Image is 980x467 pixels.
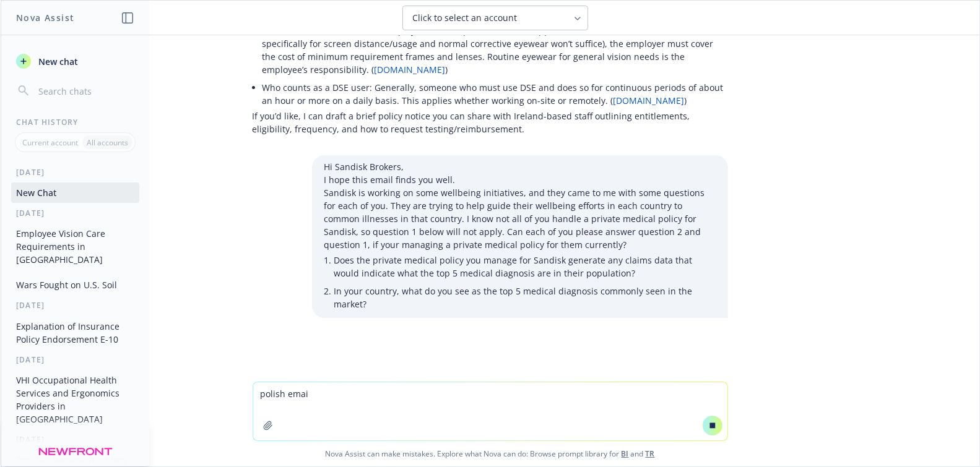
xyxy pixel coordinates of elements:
[11,223,139,270] button: Employee Vision Care Requirements in [GEOGRAPHIC_DATA]
[324,173,716,186] p: I hope this email finds you well.
[36,55,78,68] span: New chat
[646,448,655,459] a: TR
[1,208,149,218] div: [DATE]
[36,82,134,100] input: Search chats
[622,448,629,459] a: BI
[324,186,716,251] p: Sandisk is working on some wellbeing initiatives, and they came to me with some questions for eac...
[11,50,139,72] button: New chat
[262,79,728,109] li: Who counts as a DSE user: Generally, someone who must use DSE and does so for continuous periods ...
[253,109,728,135] p: If you’d like, I can draft a brief policy notice you can share with Ireland-based staff outlining...
[375,64,446,75] a: [DOMAIN_NAME]
[22,137,78,148] p: Current account
[16,11,74,24] h1: Nova Assist
[324,160,716,173] p: Hi Sandisk Brokers,
[11,316,139,349] button: Explanation of Insurance Policy Endorsement E-10
[402,6,588,30] button: Click to select an account
[1,167,149,178] div: [DATE]
[614,95,685,106] a: [DOMAIN_NAME]
[1,300,149,311] div: [DATE]
[1,354,149,365] div: [DATE]
[87,137,128,148] p: All accounts
[11,275,139,295] button: Wars Fought on U.S. Soil
[262,22,728,79] li: Glasses: If the test shows the employee needs “special corrective appliances” for DSE work (i.e.,...
[1,117,149,127] div: Chat History
[6,441,974,466] span: Nova Assist can make mistakes. Explore what Nova can do: Browse prompt library for and
[413,12,518,24] span: Click to select an account
[334,251,716,282] li: Does the private medical policy you manage for Sandisk generate any claims data that would indica...
[334,282,716,313] li: In your country, what do you see as the top 5 medical diagnosis commonly seen in the market?
[11,370,139,429] button: VHI Occupational Health Services and Ergonomics Providers in [GEOGRAPHIC_DATA]
[253,382,727,440] textarea: polish em
[11,182,139,203] button: New Chat
[1,434,149,445] div: [DATE]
